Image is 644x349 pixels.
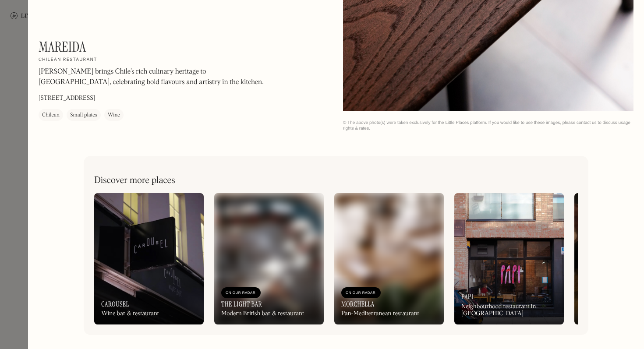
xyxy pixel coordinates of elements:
[39,94,95,103] p: [STREET_ADDRESS]
[221,300,262,308] h3: The Light Bar
[70,111,97,120] div: Small plates
[108,111,120,120] div: Wine
[341,310,419,317] div: Pan-Mediterranean restaurant
[341,300,374,308] h3: Morchella
[454,193,564,324] a: PapiNeighbourhood restaurant in [GEOGRAPHIC_DATA]
[94,175,175,186] h2: Discover more places
[221,310,304,317] div: Modern British bar & restaurant
[461,303,557,318] div: Neighbourhood restaurant in [GEOGRAPHIC_DATA]
[39,39,86,55] h1: Mareida
[226,289,256,297] div: On Our Radar
[346,289,376,297] div: On Our Radar
[101,300,129,308] h3: Carousel
[101,310,159,317] div: Wine bar & restaurant
[39,67,275,88] p: [PERSON_NAME] brings Chile’s rich culinary heritage to [GEOGRAPHIC_DATA], celebrating bold flavou...
[94,193,204,324] a: CarouselWine bar & restaurant
[343,120,633,131] div: © The above photo(s) were taken exclusively for the Little Places platform. If you would like to ...
[214,193,324,324] a: On Our RadarThe Light BarModern British bar & restaurant
[42,111,60,120] div: Chilean
[334,193,444,324] a: On Our RadarMorchellaPan-Mediterranean restaurant
[39,57,97,63] h2: Chilean restaurant
[461,293,473,301] h3: Papi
